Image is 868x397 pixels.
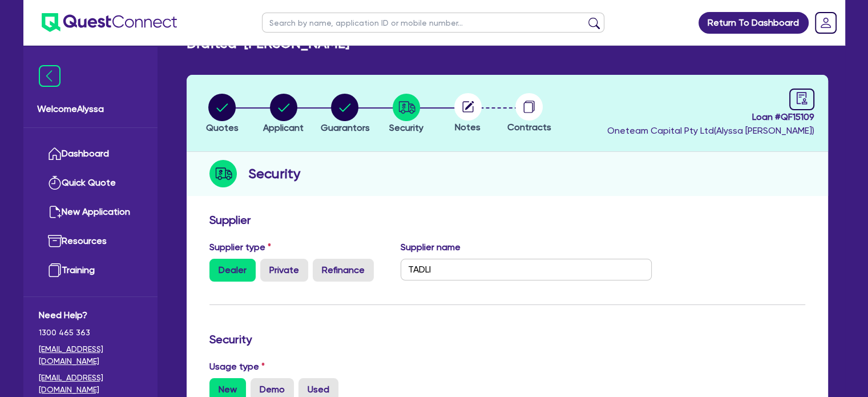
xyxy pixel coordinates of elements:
[789,89,814,110] a: audit
[263,93,304,135] button: Applicant
[39,139,142,169] a: Dashboard
[209,213,805,227] h3: Supplier
[811,8,841,38] a: Dropdown toggle
[42,13,177,32] img: quest-connect-logo-blue
[206,122,239,133] span: Quotes
[260,259,308,282] label: Private
[48,263,62,277] img: training
[699,12,809,34] a: Return To Dashboard
[248,163,300,184] h2: Security
[320,93,370,135] button: Guarantors
[39,372,142,396] a: [EMAIL_ADDRESS][DOMAIN_NAME]
[209,160,237,187] img: step-icon
[39,256,142,285] a: Training
[262,13,604,33] input: Search by name, application ID or mobile number...
[209,360,265,374] label: Usage type
[48,234,62,248] img: resources
[263,122,304,133] span: Applicant
[39,308,142,322] span: Need Help?
[796,92,808,105] span: audit
[209,259,256,282] label: Dealer
[607,125,814,136] span: Oneteam Capital Pty Ltd ( Alyssa [PERSON_NAME] )
[39,169,142,198] a: Quick Quote
[37,102,144,116] span: Welcome Alyssa
[48,205,62,219] img: new-application
[39,327,142,339] span: 1300 465 363
[39,198,142,227] a: New Application
[607,110,814,124] span: Loan # QF15109
[455,122,481,133] span: Notes
[205,93,239,135] button: Quotes
[48,176,62,190] img: quick-quote
[320,122,369,133] span: Guarantors
[389,93,424,135] button: Security
[313,259,374,282] label: Refinance
[389,122,423,133] span: Security
[39,343,142,367] a: [EMAIL_ADDRESS][DOMAIN_NAME]
[507,122,551,133] span: Contracts
[39,227,142,256] a: Resources
[401,240,461,254] label: Supplier name
[39,65,60,87] img: icon-menu-close
[209,332,805,346] h3: Security
[209,240,271,254] label: Supplier type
